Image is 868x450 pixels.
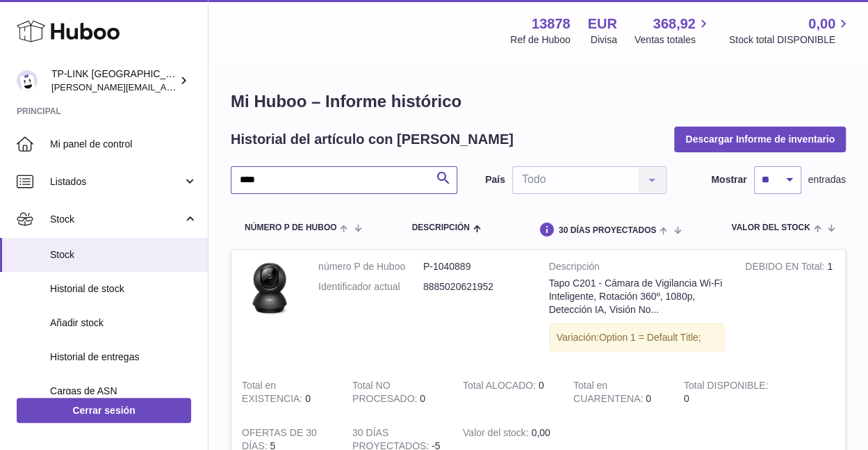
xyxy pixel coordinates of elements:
span: Stock [50,213,183,226]
span: 368,92 [653,15,696,33]
span: Valor del stock [731,223,810,232]
span: Mi panel de control [50,138,197,151]
span: 30 DÍAS PROYECTADOS [559,226,656,235]
td: 1 [735,250,845,369]
strong: Total en CUARENTENA [573,380,646,408]
label: Mostrar [711,173,746,186]
span: 0,00 [808,15,835,33]
td: 0 [231,369,342,416]
span: Ventas totales [634,33,712,47]
h2: Historial del artículo con [PERSON_NAME] [231,130,514,149]
strong: Valor del stock [463,427,532,442]
h1: Mi Huboo – Informe histórico [231,90,846,113]
span: [PERSON_NAME][EMAIL_ADDRESS][DOMAIN_NAME] [51,81,279,93]
div: Tapo C201 - Cámara de Vigilancia Wi-Fi Inteligente, Rotación 360º, 1080p, Detección IA, Visión No... [549,277,725,316]
a: 368,92 Ventas totales [634,15,712,47]
strong: Total ALOCADO [463,380,539,394]
span: 0,00 [531,427,550,438]
dd: P-1040889 [423,260,528,273]
span: Añadir stock [50,316,197,330]
td: 0 [342,369,452,416]
strong: EUR [588,15,617,33]
img: celia.yan@tp-link.com [17,70,38,91]
a: 0,00 Stock total DISPONIBLE [729,15,851,47]
span: entradas [808,173,846,186]
dd: 8885020621952 [423,280,528,294]
span: Historial de stock [50,282,197,296]
div: TP-LINK [GEOGRAPHIC_DATA], SOCIEDAD LIMITADA [51,67,177,94]
button: Descargar Informe de inventario [674,127,846,152]
td: 0 [673,369,784,416]
label: País [485,173,505,186]
strong: Total DISPONIBLE [684,380,768,394]
div: Divisa [591,33,617,47]
span: Descripción [411,223,469,232]
span: número P de Huboo [245,223,336,232]
span: Cargas de ASN [50,385,197,398]
strong: 13878 [532,15,571,33]
dt: Identificador actual [318,280,423,294]
span: Option 1 = Default Title; [599,332,701,343]
span: Stock total DISPONIBLE [729,33,851,47]
div: Ref de Huboo [510,33,570,47]
a: Cerrar sesión [17,398,191,423]
span: Historial de entregas [50,351,197,364]
dt: número P de Huboo [318,260,423,273]
td: 0 [452,369,563,416]
span: Stock [50,248,197,262]
strong: Descripción [549,260,725,277]
div: Variación: [549,323,725,352]
strong: Total en EXISTENCIA [242,380,305,408]
strong: Total NO PROCESADO [352,380,420,408]
strong: DEBIDO EN Total [745,261,827,275]
span: 0 [646,393,651,404]
img: product image [242,260,297,316]
span: Listados [50,175,183,188]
